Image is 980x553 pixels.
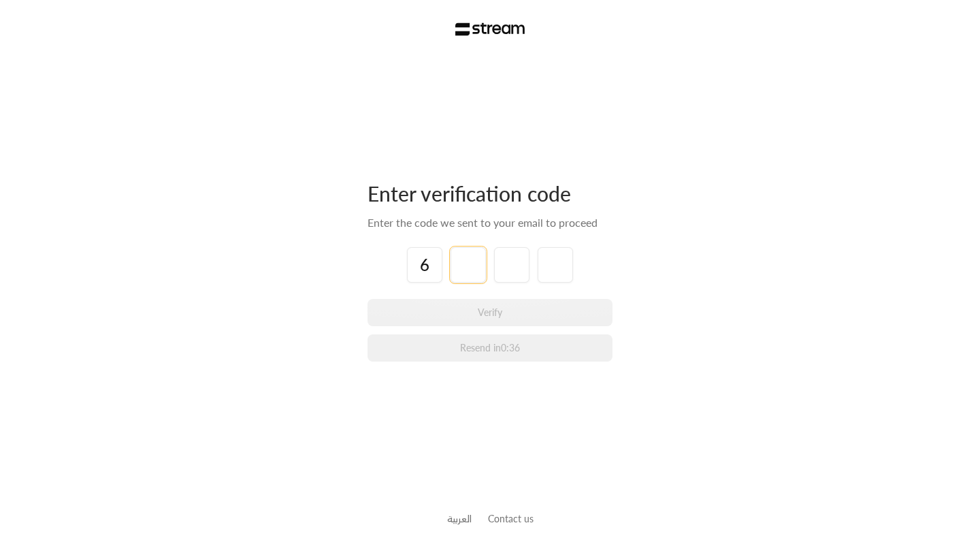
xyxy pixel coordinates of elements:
[455,22,525,36] img: Stream Logo
[488,513,534,524] a: Contact us
[488,511,534,526] button: Contact us
[447,506,472,531] a: العربية
[367,180,612,206] div: Enter verification code
[367,215,612,231] div: Enter the code we sent to your email to proceed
